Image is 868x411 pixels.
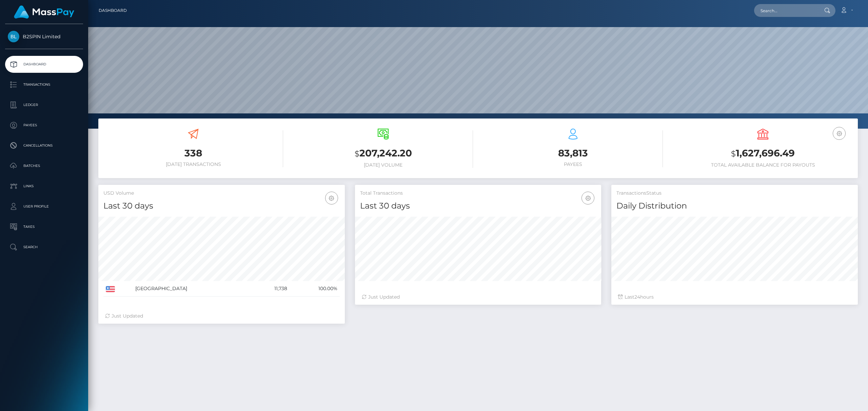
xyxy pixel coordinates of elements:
[103,200,340,212] h4: Last 30 days
[103,147,283,160] h3: 338
[8,161,80,171] p: Batches
[5,76,83,93] a: Transactions
[14,5,74,19] img: MassPay Logo
[8,242,80,252] p: Search
[133,281,253,297] td: [GEOGRAPHIC_DATA]
[731,149,736,158] small: $
[5,137,83,154] a: Cancellations
[105,312,338,320] div: Just Updated
[360,200,596,212] h4: Last 30 days
[5,157,83,174] a: Batches
[616,190,853,197] h5: Transactions
[5,96,83,113] a: Ledger
[5,56,83,73] a: Dashboard
[8,120,80,130] p: Payees
[8,31,19,42] img: B2SPIN Limited
[673,162,853,168] h6: Total Available Balance for Payouts
[483,147,663,160] h3: 83,813
[293,147,473,160] h3: 207,242.20
[362,294,595,301] div: Just Updated
[5,34,83,40] span: B2SPIN Limited
[754,4,818,17] input: Search...
[290,281,340,297] td: 100.00%
[252,281,290,297] td: 11,738
[5,239,83,256] a: Search
[355,149,359,158] small: $
[634,294,640,300] span: 24
[618,294,851,301] div: Last hours
[360,190,596,197] h5: Total Transactions
[673,147,853,160] h3: 1,627,696.49
[99,3,127,18] a: Dashboard
[8,181,80,191] p: Links
[5,218,83,235] a: Taxes
[8,59,80,69] p: Dashboard
[5,117,83,134] a: Payees
[5,198,83,215] a: User Profile
[646,190,662,196] mh: Status
[8,140,80,151] p: Cancellations
[8,80,80,90] p: Transactions
[8,201,80,212] p: User Profile
[106,286,115,292] img: US.png
[103,190,340,197] h5: USD Volume
[616,200,853,212] h4: Daily Distribution
[103,161,283,167] h6: [DATE] Transactions
[5,178,83,195] a: Links
[8,100,80,110] p: Ledger
[483,161,663,167] h6: Payees
[293,162,473,168] h6: [DATE] Volume
[8,222,80,232] p: Taxes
